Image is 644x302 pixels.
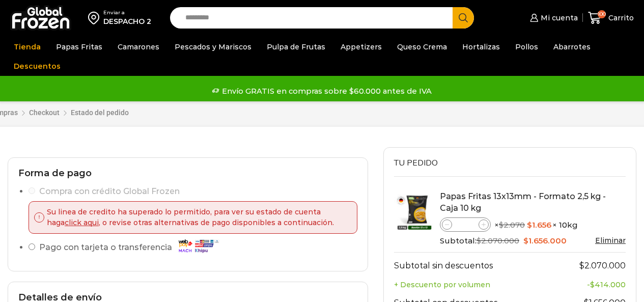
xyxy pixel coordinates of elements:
[527,220,551,230] bdi: 1.656
[606,13,634,23] span: Carrito
[523,236,567,245] bdi: 1.656.000
[453,7,474,29] button: Search button
[588,6,634,30] a: 100 Carrito
[595,236,626,245] a: Eliminar
[9,37,46,57] a: Tienda
[452,218,479,231] input: Product quantity
[523,236,528,245] span: $
[103,16,151,26] div: DESPACHO 2
[175,237,221,255] img: Pago con tarjeta o transferencia
[170,37,257,57] a: Pescados y Mariscos
[538,13,578,23] span: Mi cuenta
[88,9,103,26] img: address-field-icon.svg
[65,218,99,227] a: click aqui
[579,261,584,270] span: $
[392,37,452,57] a: Queso Crema
[477,236,519,245] bdi: 2.070.000
[499,220,525,230] bdi: 2.070
[113,37,164,57] a: Camarones
[335,37,387,57] a: Appetizers
[440,191,606,213] a: Papas Fritas 13x13mm - Formato 2,5 kg - Caja 10 kg
[477,236,481,245] span: $
[548,37,596,57] a: Abarrotes
[579,261,626,270] bdi: 2.070.000
[590,280,595,289] span: $
[510,37,543,57] a: Pollos
[440,235,626,246] div: Subtotal:
[262,37,330,57] a: Pulpa de Frutas
[550,278,626,292] td: -
[18,168,357,179] h2: Forma de pago
[394,157,438,169] span: Tu pedido
[440,217,626,232] div: × × 10kg
[39,184,180,199] label: Compra con crédito Global Frozen
[590,280,626,289] bdi: 414.000
[44,207,349,228] p: Su linea de credito ha superado lo permitido, para ver su estado de cuenta haga , o revise otras ...
[598,10,606,18] span: 100
[394,253,550,278] th: Subtotal sin descuentos
[457,37,505,57] a: Hortalizas
[103,9,151,16] div: Enviar a
[499,220,503,230] span: $
[9,57,66,76] a: Descuentos
[527,220,532,230] span: $
[394,278,550,292] th: + Descuento por volumen
[527,8,577,28] a: Mi cuenta
[51,37,107,57] a: Papas Fritas
[39,239,224,257] label: Pago con tarjeta o transferencia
